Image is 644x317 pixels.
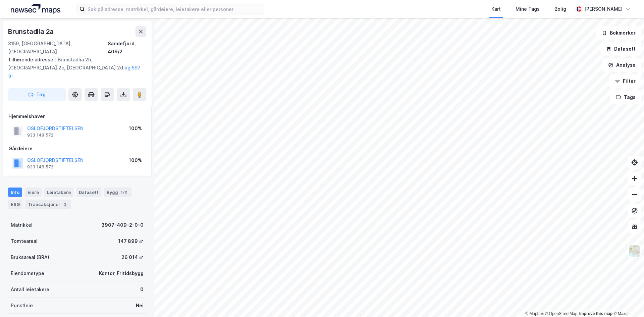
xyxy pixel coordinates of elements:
[11,285,49,294] div: Antall leietakere
[85,4,264,14] input: Søk på adresse, matrikkel, gårdeiere, leietakere eller personer
[11,221,33,229] div: Matrikkel
[554,5,566,13] div: Bolig
[25,188,42,197] div: Eiere
[8,40,108,56] div: 3159, [GEOGRAPHIC_DATA], [GEOGRAPHIC_DATA]
[44,188,73,197] div: Leietakere
[129,156,142,164] div: 100%
[8,112,146,120] div: Hjemmelshaver
[600,42,641,56] button: Datasett
[584,5,623,13] div: [PERSON_NAME]
[136,302,144,310] div: Nei
[628,245,641,257] img: Z
[108,40,146,56] div: Sandefjord, 409/2
[8,26,55,37] div: Brunstadlia 2a
[8,57,58,62] span: Tilhørende adresser:
[121,253,144,261] div: 26 014 ㎡
[129,124,142,133] div: 100%
[119,189,129,196] div: 170
[104,188,131,197] div: Bygg
[8,88,66,101] button: Tag
[11,253,49,261] div: Bruksareal (BRA)
[99,269,144,277] div: Kontor, Fritidsbygg
[11,269,44,277] div: Eiendomstype
[11,302,33,310] div: Punktleie
[596,26,641,40] button: Bokmerker
[8,145,146,153] div: Gårdeiere
[8,56,141,80] div: Brunstadlia 2b, [GEOGRAPHIC_DATA] 2c, [GEOGRAPHIC_DATA] 2d
[8,200,22,209] div: ESG
[11,237,38,245] div: Tomteareal
[516,5,540,13] div: Mine Tags
[27,133,53,138] div: 933 148 572
[610,285,644,317] iframe: Chat Widget
[11,4,60,14] img: logo.a4113a55bc3d86da70a041830d287a7e.svg
[140,285,144,294] div: 0
[610,285,644,317] div: Kontrollprogram for chat
[602,58,641,72] button: Analyse
[609,74,641,88] button: Filter
[545,311,578,316] a: OpenStreetMap
[579,311,612,316] a: Improve this map
[62,201,68,208] div: 3
[76,188,101,197] div: Datasett
[27,164,53,170] div: 933 148 572
[101,221,144,229] div: 3907-409-2-0-0
[25,200,71,209] div: Transaksjoner
[118,237,144,245] div: 147 899 ㎡
[8,188,22,197] div: Info
[610,91,641,104] button: Tags
[525,311,544,316] a: Mapbox
[491,5,501,13] div: Kart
